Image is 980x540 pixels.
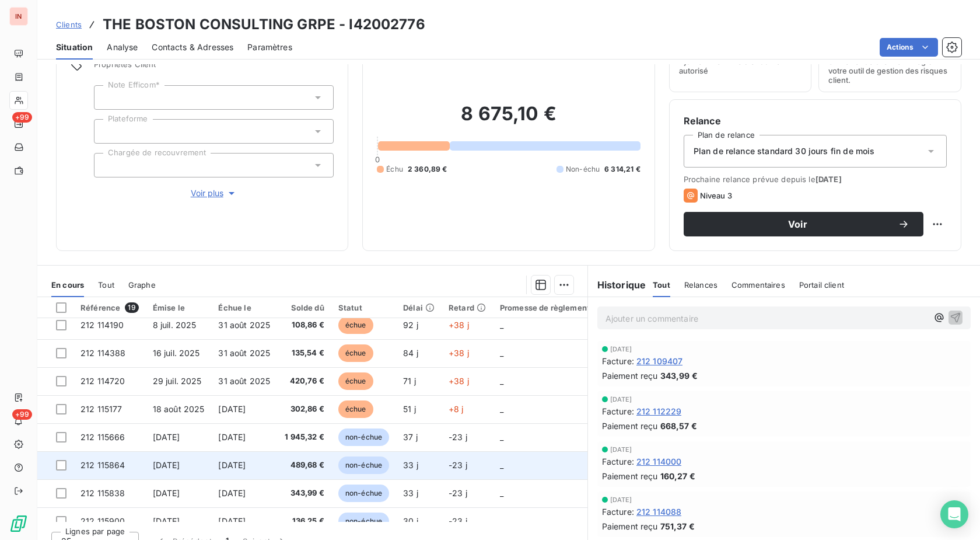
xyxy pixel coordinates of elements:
[660,470,695,482] span: 160,27 €
[153,460,180,470] span: [DATE]
[80,460,125,470] span: 212 115864
[636,455,682,468] span: 212 114000
[56,41,93,53] span: Situation
[103,14,425,35] h3: THE BOSTON CONSULTING GRPE - I42002776
[828,57,951,85] span: Surveiller ce client en intégrant votre outil de gestion des risques client.
[285,487,324,499] span: 343,99 €
[602,506,634,518] span: Facture :
[218,376,270,386] span: 31 août 2025
[80,320,124,330] span: 212 114190
[377,102,640,137] h2: 8 675,10 €
[602,405,634,417] span: Facture :
[731,280,785,290] span: Commentaires
[403,303,435,312] div: Délai
[218,303,271,312] div: Échue le
[153,303,205,312] div: Émise le
[610,446,632,453] span: [DATE]
[338,457,389,474] span: non-échue
[94,187,334,200] button: Voir plus
[403,432,418,442] span: 37 j
[449,320,469,330] span: +38 j
[338,372,373,390] span: échue
[218,488,246,498] span: [DATE]
[500,460,503,470] span: _
[604,164,640,175] span: 6 314,21 €
[940,500,968,528] div: Open Intercom Messenger
[218,404,246,414] span: [DATE]
[799,280,844,290] span: Portail client
[684,280,717,290] span: Relances
[500,516,503,526] span: _
[375,155,380,164] span: 0
[694,145,875,157] span: Plan de relance standard 30 jours fin de mois
[12,112,32,123] span: +99
[403,460,418,470] span: 33 j
[80,488,125,498] span: 212 115838
[500,432,503,442] span: _
[660,420,697,432] span: 668,57 €
[500,320,503,330] span: _
[285,303,324,312] div: Solde dû
[449,460,467,470] span: -23 j
[285,375,324,387] span: 420,76 €
[153,432,180,442] span: [DATE]
[449,488,467,498] span: -23 j
[386,164,403,175] span: Échu
[449,432,467,442] span: -23 j
[338,344,373,362] span: échue
[80,404,123,414] span: 212 115177
[449,516,467,526] span: -23 j
[815,175,842,184] span: [DATE]
[191,187,237,199] span: Voir plus
[153,320,197,330] span: 8 juil. 2025
[500,303,590,312] div: Promesse de règlement
[218,516,246,526] span: [DATE]
[449,348,469,358] span: +38 j
[602,520,658,532] span: Paiement reçu
[403,376,416,386] span: 71 j
[408,164,447,175] span: 2 360,89 €
[660,370,698,382] span: 343,99 €
[56,19,82,30] a: Clients
[684,212,923,236] button: Voir
[9,514,28,533] img: Logo LeanPay
[80,348,126,358] span: 212 114388
[602,370,658,382] span: Paiement reçu
[610,346,632,353] span: [DATE]
[636,405,682,417] span: 212 112229
[104,126,113,137] input: Ajouter une valeur
[80,302,139,313] div: Référence
[285,515,324,527] span: 136,25 €
[218,432,246,442] span: [DATE]
[500,348,503,358] span: _
[679,57,802,75] span: Ajouter une limite d’encours autorisé
[338,400,373,418] span: échue
[285,347,324,359] span: 135,54 €
[218,320,270,330] span: 31 août 2025
[610,496,632,503] span: [DATE]
[80,432,125,442] span: 212 115666
[338,513,389,530] span: non-échue
[636,506,682,518] span: 212 114088
[449,404,464,414] span: +8 j
[9,7,28,26] div: IN
[566,164,600,175] span: Non-échu
[56,20,82,29] span: Clients
[285,459,324,471] span: 489,68 €
[104,160,113,170] input: Ajouter une valeur
[449,303,486,312] div: Retard
[403,320,418,330] span: 92 j
[636,355,683,367] span: 212 109407
[338,428,389,446] span: non-échue
[698,220,898,229] span: Voir
[152,41,233,53] span: Contacts & Adresses
[610,396,632,403] span: [DATE]
[700,191,732,200] span: Niveau 3
[449,376,469,386] span: +38 j
[338,485,389,502] span: non-échue
[94,60,334,76] span: Propriétés Client
[218,348,270,358] span: 31 août 2025
[588,278,646,292] h6: Historique
[653,280,670,290] span: Tout
[80,516,125,526] span: 212 115900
